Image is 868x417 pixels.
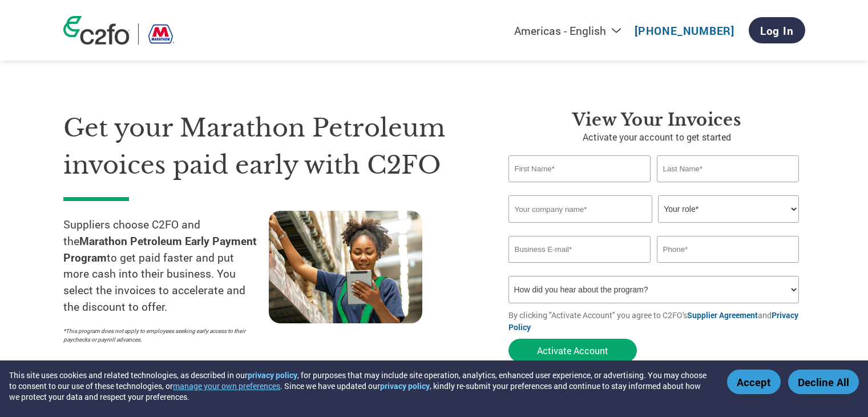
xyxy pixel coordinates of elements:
a: privacy policy [248,370,297,380]
input: Invalid Email format [508,236,651,263]
select: Title/Role [658,195,799,223]
button: Activate Account [508,339,637,362]
img: c2fo logo [63,16,130,45]
div: Inavlid Phone Number [657,264,800,271]
a: Privacy Policy [508,310,798,332]
input: First Name* [508,155,651,182]
div: This site uses cookies and related technologies, as described in our , for purposes that may incl... [9,370,710,402]
button: Accept [727,370,781,394]
input: Phone* [657,236,800,263]
a: Log In [749,17,805,43]
p: Suppliers choose C2FO and the to get paid faster and put more cash into their business. You selec... [63,216,269,315]
input: Your company name* [508,195,652,223]
a: privacy policy [380,380,430,391]
div: Invalid company name or company name is too long [508,224,800,231]
button: manage your own preferences [173,380,280,391]
a: [PHONE_NUMBER] [635,23,734,38]
p: Activate your account to get started [508,130,805,144]
h1: Get your Marathon Petroleum invoices paid early with C2FO [63,110,474,183]
div: Inavlid Email Address [508,264,651,271]
p: By clicking "Activate Account" you agree to C2FO's and [508,309,805,333]
input: Last Name* [657,155,800,182]
button: Decline All [788,370,859,394]
div: Invalid first name or first name is too long [508,183,651,191]
div: Invalid last name or last name is too long [657,183,800,191]
img: Marathon Petroleum [147,23,175,45]
img: supply chain worker [269,211,422,323]
a: Supplier Agreement [687,310,758,320]
h3: View Your Invoices [508,110,805,130]
p: *This program does not apply to employees seeking early access to their paychecks or payroll adva... [63,327,257,344]
strong: Marathon Petroleum Early Payment Program [63,234,257,264]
